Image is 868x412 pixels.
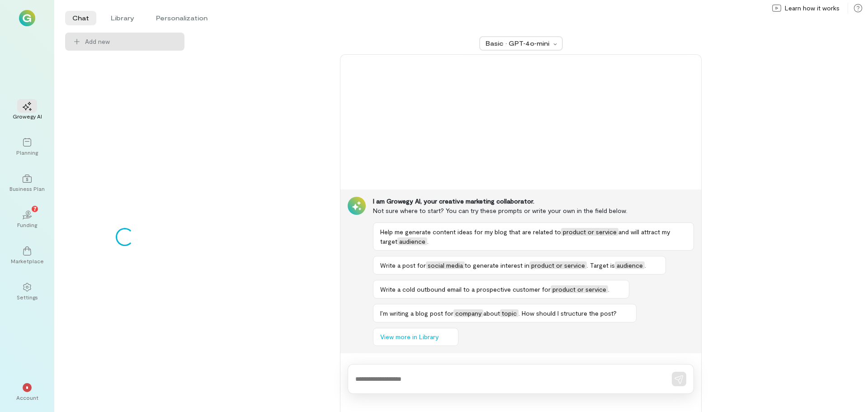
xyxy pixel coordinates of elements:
span: 7 [33,204,37,213]
span: topic [500,309,519,317]
div: Marketplace [11,257,44,265]
span: . [427,237,429,245]
span: company [453,309,483,317]
span: Write a post for [380,261,426,269]
span: product or service [529,261,587,269]
span: . [608,285,609,293]
a: Settings [11,275,43,308]
div: Basic · GPT‑4o‑mini [486,39,551,48]
button: Write a post forsocial mediato generate interest inproduct or service. Target isaudience. [373,256,666,275]
a: Growegy AI [11,95,43,127]
span: social media [426,261,465,269]
div: Growegy AI [13,113,42,120]
span: about [483,309,500,317]
div: *Account [11,376,43,408]
a: Planning [11,131,43,163]
button: View more in Library [373,328,458,346]
a: Funding [11,203,43,236]
button: Write a cold outbound email to a prospective customer forproduct or service. [373,280,629,298]
li: Chat [65,11,96,25]
span: View more in Library [380,332,439,341]
span: Add new [85,37,110,46]
span: Write a cold outbound email to a prospective customer for [380,285,551,293]
span: audience [397,237,427,245]
span: product or service [561,228,618,236]
div: Account [16,394,38,401]
div: Settings [17,294,38,301]
div: Planning [16,149,38,156]
span: product or service [551,285,608,293]
a: Marketplace [11,239,43,272]
a: Business Plan [11,167,43,199]
span: I’m writing a blog post for [380,309,453,317]
span: audience [615,261,645,269]
span: . Target is [587,261,615,269]
div: Business Plan [9,185,45,192]
button: I’m writing a blog post forcompanyabouttopic. How should I structure the post? [373,304,637,322]
li: Library [104,11,142,25]
li: Personalization [149,11,215,25]
button: Help me generate content ideas for my blog that are related toproduct or serviceand will attract ... [373,223,694,251]
div: Funding [17,221,37,228]
div: I am Growegy AI, your creative marketing collaborator. [373,197,694,206]
span: Learn how it works [785,4,840,13]
div: Not sure where to start? You can try these prompts or write your own in the field below. [373,206,694,215]
span: . [645,261,646,269]
span: to generate interest in [465,261,529,269]
span: Help me generate content ideas for my blog that are related to [380,228,561,236]
span: . How should I structure the post? [519,309,617,317]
